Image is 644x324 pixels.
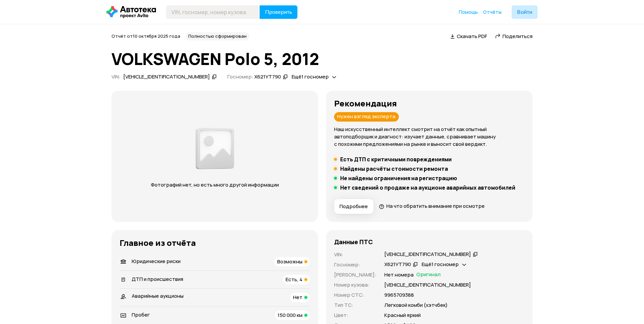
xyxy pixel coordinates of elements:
span: Ещё 1 госномер [292,73,329,80]
a: Поделиться [495,33,533,40]
a: На что обратить внимание при осмотре [379,202,485,209]
p: [VEHICLE_IDENTIFICATION_NUMBER] [384,281,471,289]
p: Номер СТС : [334,291,376,299]
img: 2a3f492e8892fc00.png [194,124,236,173]
span: Есть, 4 [286,276,302,283]
p: Фотографий нет, но есть много другой информации [144,181,285,189]
p: Госномер : [334,261,376,268]
span: Проверить [265,9,292,15]
p: Цвет : [334,312,376,319]
span: Подробнее [340,203,368,210]
span: VIN : [111,73,121,80]
a: Помощь [459,9,478,15]
p: Красный яркий [384,312,421,319]
p: Тип ТС : [334,301,376,309]
div: Полностью сформирован [186,32,249,40]
a: Скачать PDF [450,33,487,40]
span: Помощь [459,9,478,15]
div: [VEHICLE_IDENTIFICATION_NUMBER] [123,73,210,80]
button: Подробнее [334,199,374,214]
button: Проверить [260,5,297,19]
div: Нужен взгляд эксперта [334,112,399,122]
h5: Есть ДТП с критичными повреждениями [340,156,452,163]
p: Номер кузова : [334,281,376,289]
a: Отчёты [483,9,502,15]
span: Госномер: [227,73,253,80]
span: Аварийные аукционы [132,292,184,299]
p: Легковой комби (хэтчбек) [384,301,448,309]
span: Пробег [132,311,150,318]
span: 150 000 км [278,312,302,319]
span: Поделиться [503,33,533,40]
h5: Нет сведений о продаже на аукционе аварийных автомобилей [340,184,515,191]
h3: Главное из отчёта [120,238,310,248]
h5: Не найдены ограничения на регистрацию [340,175,457,182]
h5: Найдены расчёты стоимости ремонта [340,165,448,172]
span: Нет [293,294,302,301]
span: ДТП и происшествия [132,276,183,283]
span: Войти [517,9,532,15]
span: Возможны [277,258,302,265]
p: VIN : [334,251,376,258]
h1: VOLKSWAGEN Polo 5, 2012 [111,50,533,68]
button: Войти [512,5,538,19]
div: [VEHICLE_IDENTIFICATION_NUMBER] [384,251,471,258]
span: На что обратить внимание при осмотре [386,202,485,209]
span: Скачать PDF [457,33,487,40]
div: Х621УТ790 [384,261,411,268]
span: Отчёт от 10 октября 2025 года [111,33,180,39]
p: [PERSON_NAME] : [334,271,376,279]
div: Х621УТ790 [254,73,281,80]
p: 9965709388 [384,291,414,299]
p: Нет номера [384,271,414,279]
span: Оригинал [416,271,441,279]
h3: Рекомендация [334,99,524,108]
p: Наш искусственный интеллект смотрит на отчёт как опытный автоподборщик и диагност: изучает данные... [334,126,524,148]
span: Отчёты [483,9,502,15]
span: Ещё 1 госномер [422,261,459,268]
h4: Данные ПТС [334,238,373,246]
input: VIN, госномер, номер кузова [166,5,260,19]
span: Юридические риски [132,258,181,265]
